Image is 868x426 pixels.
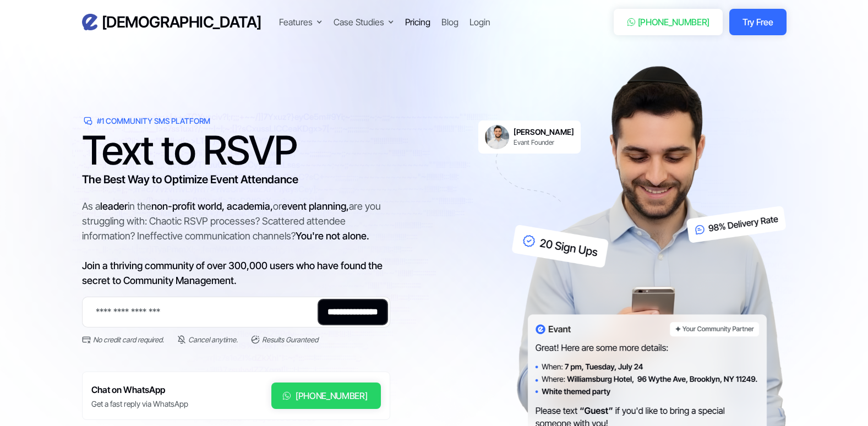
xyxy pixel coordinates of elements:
div: Features [279,15,323,29]
a: [PHONE_NUMBER] [614,9,723,35]
a: [PERSON_NAME]Evant Founder [478,121,581,154]
div: [PHONE_NUMBER] [296,389,368,402]
div: Get a fast reply via WhatsApp [91,398,188,409]
div: Evant Founder [514,138,574,147]
span: Join a thriving community of over 300,000 users who have found the secret to Community Management. [82,260,383,286]
a: Login [470,15,490,29]
a: [PHONE_NUMBER] [271,383,381,409]
h6: Chat on WhatsApp [91,383,188,397]
h1: Text to RSVP [82,134,390,167]
h3: [DEMOGRAPHIC_DATA] [102,13,261,32]
a: Blog [441,15,458,29]
a: Try Free [729,9,786,35]
a: Pricing [405,15,430,29]
span: leader [100,200,128,212]
div: Results Guranteed [262,334,318,345]
div: Features [279,15,313,29]
div: As a in the or are you struggling with: Chaotic RSVP processes? Scattered attendee information? I... [82,199,390,288]
span: You're not alone. [296,230,369,242]
h3: The Best Way to Optimize Event Attendance [82,171,390,188]
a: home [82,13,261,32]
div: Cancel anytime. [188,334,238,345]
form: Email Form 2 [82,297,390,345]
div: Case Studies [334,15,394,29]
div: Case Studies [334,15,384,29]
span: event planning, [282,200,349,212]
div: [PHONE_NUMBER] [638,15,710,29]
div: #1 Community SMS Platform [97,116,210,127]
span: non-profit world, academia, [151,200,273,212]
h6: [PERSON_NAME] [514,127,574,137]
div: No credit card required. [93,334,164,345]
